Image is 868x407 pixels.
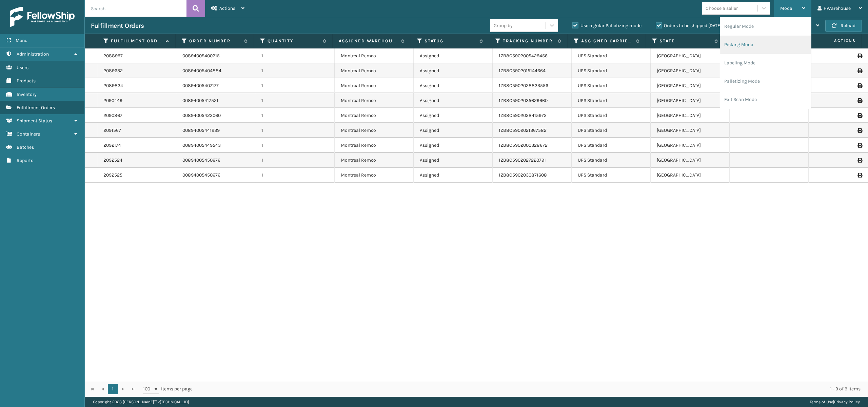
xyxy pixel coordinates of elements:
label: Fulfillment Order Id [111,38,162,44]
img: logo [10,7,75,27]
td: UPS Standard [572,93,651,108]
td: 1 [255,78,334,93]
td: UPS Standard [572,153,651,168]
td: 00894005450676 [176,153,255,168]
a: 1ZB8C5902021367582 [499,127,547,133]
td: Assigned [414,93,493,108]
td: [GEOGRAPHIC_DATA] [651,48,730,63]
span: Products [17,78,36,84]
td: Assigned [414,63,493,78]
label: Assigned Warehouse [339,38,398,44]
td: UPS Standard [572,138,651,153]
td: 00894005400215 [176,48,255,63]
button: Reload [825,20,862,32]
td: [GEOGRAPHIC_DATA] [651,63,730,78]
td: [GEOGRAPHIC_DATA] [651,123,730,138]
a: 1 [108,384,118,394]
i: Print Label [857,113,862,118]
td: [GEOGRAPHIC_DATA] [651,108,730,123]
i: Print Label [857,54,862,58]
div: Choose a seller [706,5,738,12]
a: Privacy Policy [834,400,860,404]
td: Montreal Remco [335,153,414,168]
td: Assigned [414,108,493,123]
a: 2088997 [103,53,123,59]
li: Regular Mode [720,17,811,36]
a: Terms of Use [810,400,833,404]
td: UPS Standard [572,78,651,93]
td: [GEOGRAPHIC_DATA] [651,78,730,93]
td: 1 [255,93,334,108]
td: Montreal Remco [335,93,414,108]
li: Exit Scan Mode [720,90,811,109]
td: Assigned [414,138,493,153]
td: UPS Standard [572,63,651,78]
i: Print Label [857,143,862,148]
i: Print Label [857,128,862,133]
div: Group by [494,22,513,29]
td: Assigned [414,123,493,138]
span: Containers [17,131,40,137]
label: Assigned Carrier Service [581,38,633,44]
label: Quantity [268,38,319,44]
label: State [659,38,711,44]
i: Print Label [857,173,862,178]
label: Tracking Number [503,38,554,44]
a: 1ZB8C5902035629960 [499,98,548,103]
label: Use regular Palletizing mode [572,23,642,28]
td: Montreal Remco [335,168,414,183]
label: Order Number [189,38,241,44]
a: 2092524 [103,157,122,164]
a: 1ZB8C5902028415972 [499,113,547,118]
li: Labeling Mode [720,54,811,72]
span: Fulfillment Orders [17,105,55,110]
td: 00894005449543 [176,138,255,153]
span: Inventory [17,91,37,97]
td: Montreal Remco [335,63,414,78]
td: 1 [255,123,334,138]
i: Print Label [857,98,862,103]
td: UPS Standard [572,123,651,138]
span: Batches [17,144,34,150]
li: Picking Mode [720,36,811,54]
a: 1ZB8C5902000328672 [499,142,548,148]
td: [GEOGRAPHIC_DATA] [651,153,730,168]
p: Copyright 2023 [PERSON_NAME]™ v [TECHNICAL_ID] [93,397,189,407]
td: 00894005407177 [176,78,255,93]
td: Assigned [414,48,493,63]
i: Print Label [857,158,862,163]
span: 100 [143,386,153,392]
a: 2090449 [103,97,122,104]
a: 1ZB8C5902030871608 [499,172,547,178]
h3: Fulfillment Orders [91,22,144,30]
td: [GEOGRAPHIC_DATA] [651,93,730,108]
a: 2092525 [103,172,122,179]
td: Montreal Remco [335,123,414,138]
li: Palletizing Mode [720,72,811,90]
a: 1ZB8C5902028833556 [499,83,548,88]
a: 2092174 [103,142,121,149]
td: Montreal Remco [335,78,414,93]
a: 2089632 [103,67,123,74]
span: Actions [805,35,860,46]
td: Montreal Remco [335,48,414,63]
td: UPS Standard [572,168,651,183]
span: items per page [143,384,193,394]
a: 1ZB8C5902015144664 [499,68,546,74]
td: 00894005441239 [176,123,255,138]
span: Administration [17,51,49,57]
label: Orders to be shipped [DATE] [656,23,722,28]
td: 1 [255,138,334,153]
td: Montreal Remco [335,108,414,123]
span: Shipment Status [17,118,52,124]
td: 00894005417521 [176,93,255,108]
td: Montreal Remco [335,138,414,153]
label: Status [425,38,476,44]
a: 2091567 [103,127,121,134]
span: Reports [17,158,33,163]
td: 1 [255,108,334,123]
span: Menu [16,38,27,43]
a: 2089834 [103,82,123,89]
td: Assigned [414,78,493,93]
a: 2090867 [103,112,122,119]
